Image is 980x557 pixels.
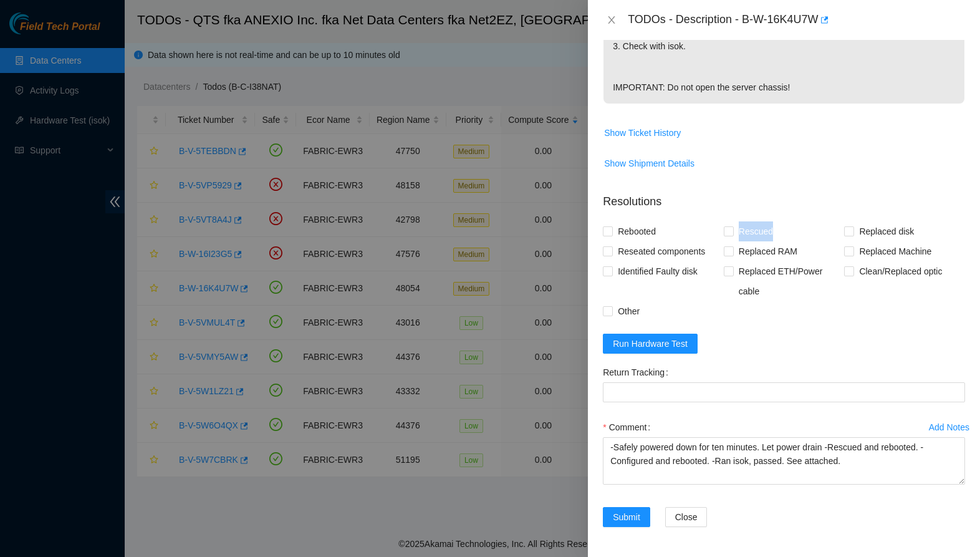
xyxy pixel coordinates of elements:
label: Comment [603,417,655,437]
span: Show Shipment Details [604,157,694,170]
span: close [607,15,617,25]
span: Replaced disk [854,221,919,241]
span: Replaced RAM [734,241,802,261]
button: Show Shipment Details [603,153,695,173]
span: Replaced ETH/Power cable [734,261,845,301]
p: Resolutions [603,183,965,210]
span: Clean/Replaced optic [854,261,947,281]
button: Show Ticket History [603,123,681,143]
input: Return Tracking [603,382,965,402]
button: Add Notes [928,417,970,437]
textarea: Comment [603,437,965,485]
span: Run Hardware Test [613,337,688,351]
label: Return Tracking [603,362,673,382]
span: Identified Faulty disk [613,261,703,281]
span: Rescued [734,221,778,241]
span: Submit [613,510,640,524]
span: Rebooted [613,221,661,241]
span: Replaced Machine [854,241,936,261]
button: Close [665,507,708,527]
button: Run Hardware Test [603,334,698,354]
span: Reseated components [613,241,710,261]
button: Submit [603,507,650,527]
span: Show Ticket History [604,126,681,140]
div: Add Notes [929,423,969,432]
div: TODOs - Description - B-W-16K4U7W [628,10,965,30]
span: Other [613,301,645,321]
button: Close [603,14,620,26]
span: Close [675,510,698,524]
